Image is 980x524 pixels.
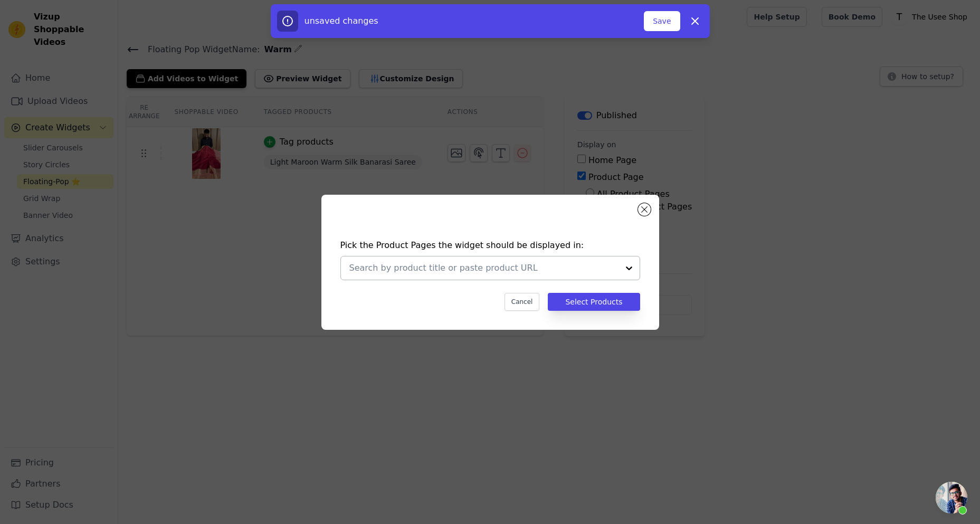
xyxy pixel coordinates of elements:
button: Close modal [638,203,651,216]
h4: Pick the Product Pages the widget should be displayed in: [340,239,640,252]
span: unsaved changes [305,16,378,26]
button: Select Products [548,293,640,311]
button: Cancel [505,293,540,311]
button: Save [644,11,680,31]
input: Search by product title or paste product URL [349,262,619,274]
a: Open chat [936,482,967,513]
